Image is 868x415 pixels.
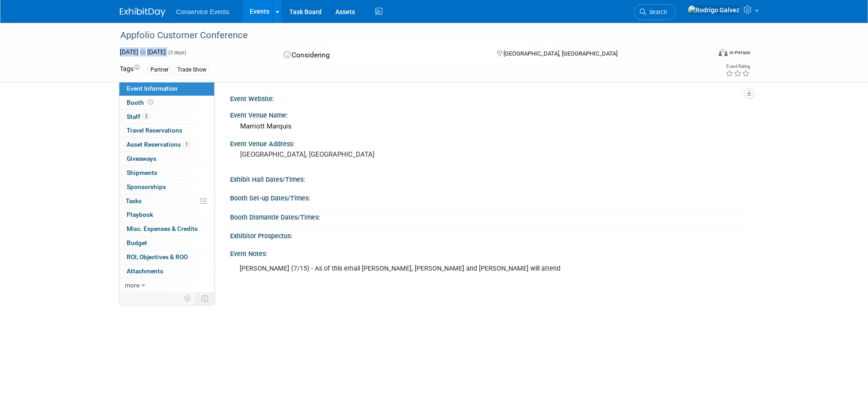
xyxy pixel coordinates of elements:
span: Shipments [127,169,157,176]
span: Booth not reserved yet [146,99,155,106]
td: Personalize Event Tab Strip [180,292,196,304]
a: Giveaways [119,152,214,166]
span: to [139,48,147,56]
span: [DATE] [DATE] [120,48,166,56]
a: Misc. Expenses & Credits [119,222,214,236]
div: Exhibit Hall Dates/Times: [230,173,749,184]
div: Event Venue Address: [230,137,749,149]
span: Conservice Events [176,8,230,15]
span: Travel Reservations [127,127,182,134]
span: Staff [127,113,149,120]
div: Marriott Marquis [237,119,742,133]
div: Event Venue Name: [230,108,749,120]
div: Event Format [657,47,751,61]
a: Event Information [119,82,214,96]
div: Exhibitor Prospectus: [230,229,749,241]
div: Booth Set-up Dates/Times: [230,191,749,203]
img: Rodrigo Galvez [688,5,740,15]
a: Staff3 [119,110,214,124]
span: Budget [127,239,147,246]
span: Sponsorships [127,183,166,190]
img: ExhibitDay [120,8,165,17]
a: Sponsorships [119,180,214,194]
a: Shipments [119,166,214,180]
a: Asset Reservations1 [119,138,214,152]
span: Misc. Expenses & Credits [127,225,198,232]
div: [PERSON_NAME] (7/15) - As of this email [PERSON_NAME], [PERSON_NAME] and [PERSON_NAME] will attend [233,260,647,278]
div: Partner [148,65,171,75]
span: Asset Reservations [127,141,190,148]
span: Search [646,9,667,15]
span: Attachments [127,267,163,275]
a: Playbook [119,208,214,222]
span: [GEOGRAPHIC_DATA], [GEOGRAPHIC_DATA] [503,50,617,57]
a: Budget [119,236,214,250]
div: Event Rating [725,64,750,69]
div: Considering [281,47,482,63]
span: Booth [127,99,155,106]
a: more [119,279,214,292]
span: more [125,282,139,289]
div: Trade Show [175,65,209,75]
a: Travel Reservations [119,124,214,138]
span: ROI, Objectives & ROO [127,253,188,261]
span: Giveaways [127,155,156,162]
td: Toggle Event Tabs [195,292,214,304]
span: (3 days) [167,50,186,56]
span: Tasks [126,197,142,205]
span: Playbook [127,211,153,218]
div: Event Website: [230,92,749,103]
span: 3 [143,113,149,120]
div: In-Person [729,49,750,56]
div: Appfolio Customer Conference [117,27,697,44]
a: Booth [119,96,214,110]
a: Tasks [119,195,214,208]
td: Tags [120,64,139,75]
a: ROI, Objectives & ROO [119,251,214,264]
a: Attachments [119,265,214,278]
a: Search [634,4,676,20]
pre: [GEOGRAPHIC_DATA], [GEOGRAPHIC_DATA] [240,150,436,159]
img: Format-Inperson.png [719,49,728,56]
span: 1 [183,141,190,148]
div: Event Notes: [230,247,749,258]
div: Booth Dismantle Dates/Times: [230,210,749,222]
span: Event Information [127,85,178,92]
